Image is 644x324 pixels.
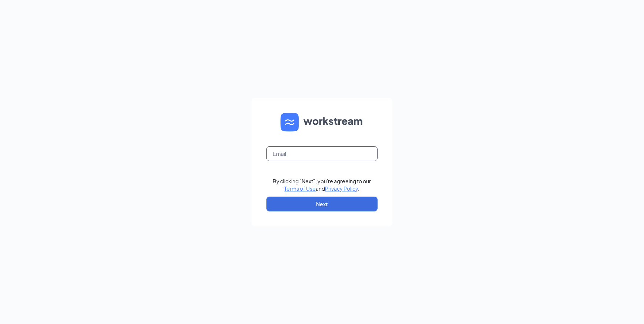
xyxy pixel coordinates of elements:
[266,197,378,211] button: Next
[325,185,358,192] a: Privacy Policy
[273,177,371,192] div: By clicking "Next", you're agreeing to our and .
[285,185,316,192] a: Terms of Use
[280,113,364,131] img: WS logo and Workstream text
[266,146,378,161] input: Email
